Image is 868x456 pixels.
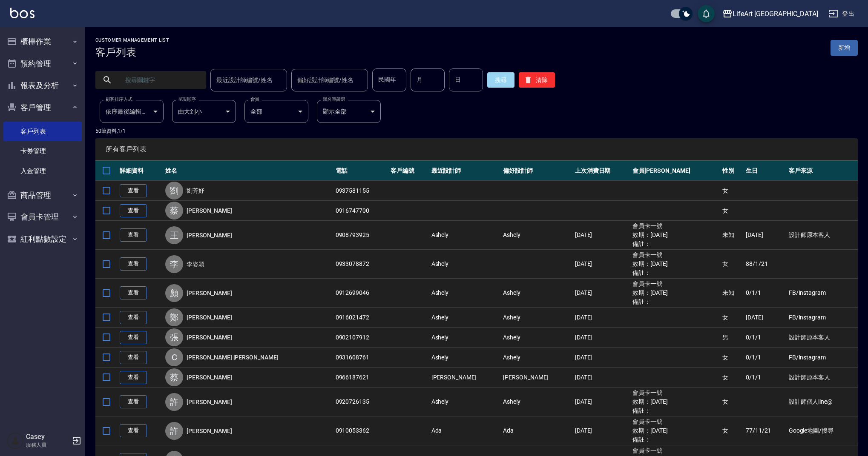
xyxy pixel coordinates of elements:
[3,122,82,141] a: 客戶列表
[632,222,718,231] ul: 會員卡一號
[573,348,631,368] td: [DATE]
[120,311,147,324] a: 查看
[333,161,389,181] th: 電話
[744,161,787,181] th: 生日
[3,228,82,250] button: 紅利點數設定
[333,416,389,445] td: 0910053362
[323,96,345,103] label: 黑名單篩選
[333,368,389,388] td: 0966187621
[100,100,164,123] div: 依序最後編輯時間
[744,279,787,308] td: 0/1/1
[187,231,232,239] a: [PERSON_NAME]
[3,184,82,206] button: 商品管理
[632,406,718,415] ul: 備註：
[165,226,183,244] div: 王
[429,348,501,368] td: Ashely
[95,37,169,43] h2: Customer Management List
[187,333,232,342] a: [PERSON_NAME]
[744,221,787,250] td: [DATE]
[573,416,631,445] td: [DATE]
[429,250,501,279] td: Ashely
[831,40,858,56] a: 新增
[120,204,147,217] a: 查看
[333,279,389,308] td: 0912699046
[632,251,718,259] ul: 會員卡一號
[165,368,183,386] div: 蔡
[165,348,183,366] div: C
[333,181,389,201] td: 0937581155
[632,435,718,444] ul: 備註：
[429,328,501,348] td: Ashely
[501,308,573,328] td: Ashely
[573,250,631,279] td: [DATE]
[787,416,858,445] td: Google地圖/搜尋
[573,368,631,388] td: [DATE]
[744,308,787,328] td: [DATE]
[165,284,183,302] div: 顏
[388,161,429,181] th: 客戶編號
[787,348,858,368] td: FB/Instagram
[333,348,389,368] td: 0931608761
[632,417,718,426] ul: 會員卡一號
[165,328,183,346] div: 張
[3,206,82,228] button: 會員卡管理
[165,308,183,326] div: 鄭
[187,353,279,362] a: [PERSON_NAME] [PERSON_NAME]
[501,416,573,445] td: Ada
[501,388,573,416] td: Ashely
[519,72,555,88] button: 清除
[744,348,787,368] td: 0/1/1
[187,373,232,382] a: [PERSON_NAME]
[787,388,858,416] td: 設計師個人line@
[573,308,631,328] td: [DATE]
[787,221,858,250] td: 設計師原本客人
[573,328,631,348] td: [DATE]
[487,72,514,88] button: 搜尋
[106,145,848,154] span: 所有客戶列表
[787,279,858,308] td: FB/Instagram
[333,328,389,348] td: 0902107912
[720,250,744,279] td: 女
[120,184,147,197] a: 查看
[744,250,787,279] td: 88/1/21
[573,279,631,308] td: [DATE]
[172,100,236,123] div: 由大到小
[250,96,259,103] label: 會員
[120,331,147,344] a: 查看
[744,416,787,445] td: 77/11/21
[720,221,744,250] td: 未知
[720,201,744,221] td: 女
[632,397,718,406] ul: 效期： [DATE]
[7,432,24,449] img: Person
[120,424,147,437] a: 查看
[187,260,204,268] a: 李姿穎
[333,201,389,221] td: 0916747700
[573,221,631,250] td: [DATE]
[429,308,501,328] td: Ashely
[720,181,744,201] td: 女
[501,161,573,181] th: 偏好設計師
[429,416,501,445] td: Ada
[501,279,573,308] td: Ashely
[720,308,744,328] td: 女
[501,368,573,388] td: [PERSON_NAME]
[429,388,501,416] td: Ashely
[3,74,82,97] button: 報表及分析
[787,308,858,328] td: FB/Instagram
[720,279,744,308] td: 未知
[120,257,147,271] a: 查看
[632,279,718,288] ul: 會員卡一號
[187,186,204,195] a: 劉芳妤
[698,5,715,22] button: save
[720,416,744,445] td: 女
[120,395,147,408] a: 查看
[317,100,381,123] div: 顯示全部
[165,422,183,440] div: 許
[106,96,132,103] label: 顧客排序方式
[630,161,720,181] th: 會員[PERSON_NAME]
[632,288,718,297] ul: 效期： [DATE]
[3,161,82,181] a: 入金管理
[632,231,718,239] ul: 效期： [DATE]
[429,161,501,181] th: 最近設計師
[3,97,82,119] button: 客戶管理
